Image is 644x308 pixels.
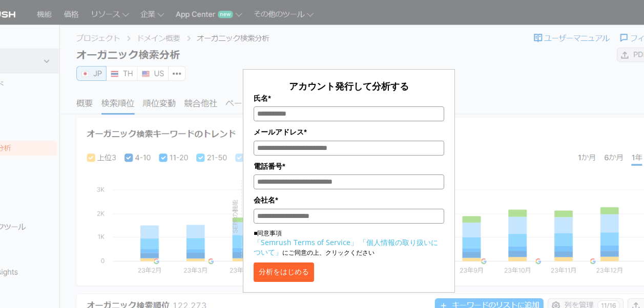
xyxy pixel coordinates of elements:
[254,237,438,257] a: 「個人情報の取り扱いについて」
[289,80,409,92] span: アカウント発行して分析する
[254,161,444,172] label: 電話番号*
[254,237,358,247] a: 「Semrush Terms of Service」
[254,262,314,282] button: 分析をはじめる
[254,229,444,257] p: ■同意事項 にご同意の上、クリックください
[254,126,444,138] label: メールアドレス*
